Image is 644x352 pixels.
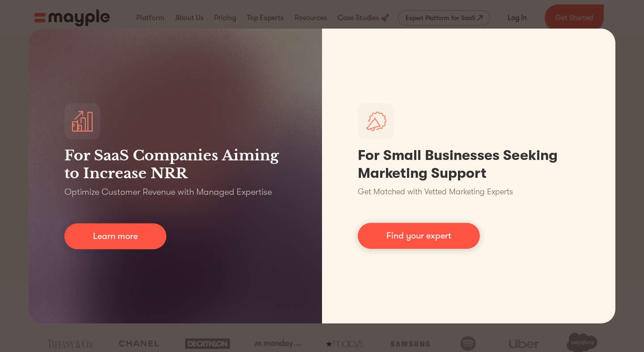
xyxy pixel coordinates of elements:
a: Learn more [64,223,166,249]
a: Find your expert [358,223,480,249]
p: Optimize Customer Revenue with Managed Expertise [64,186,272,198]
h3: For SaaS Companies Aiming to Increase NRR [64,147,286,182]
p: Get Matched with Vetted Marketing Experts [358,186,513,198]
h1: For Small Businesses Seeking Marketing Support [358,147,580,182]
